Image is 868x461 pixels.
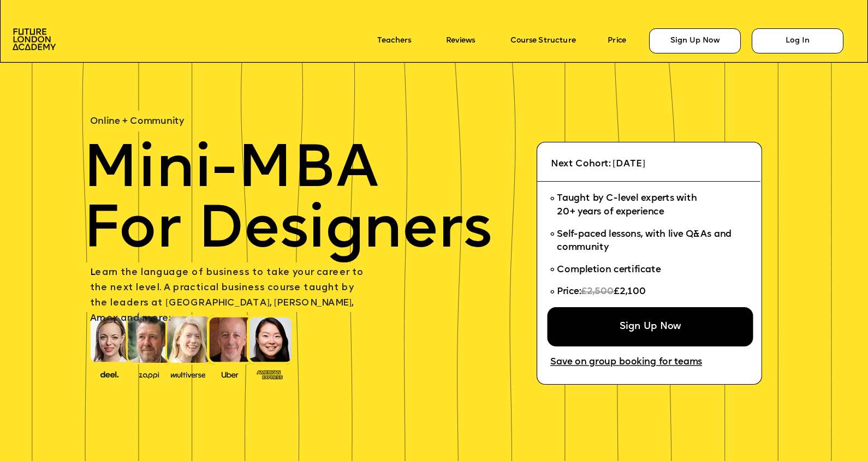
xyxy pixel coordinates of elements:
[550,357,702,368] a: Save on group booking for teams
[168,368,209,379] img: image-b7d05013-d886-4065-8d38-3eca2af40620.png
[377,37,411,45] a: Teachers
[90,268,366,324] span: earn the language of business to take your career to the next level. A practical business course ...
[253,368,287,380] img: image-93eab660-639c-4de6-957c-4ae039a0235a.png
[83,141,379,201] span: Mini-MBA
[608,37,626,45] a: Price
[557,288,580,297] span: Price:
[83,201,491,261] span: For Designers
[557,194,697,217] span: Taught by C-level experts with 20+ years of experience
[557,265,660,274] span: Completion certificate
[557,230,734,253] span: Self-paced lessons, with live Q&As and community
[581,288,614,297] span: £2,500
[551,160,645,169] span: Next Cohort: [DATE]
[90,117,184,126] span: Online + Community
[510,37,576,45] a: Course Structure
[92,368,126,379] img: image-388f4489-9820-4c53-9b08-f7df0b8d4ae2.png
[213,369,247,379] img: image-99cff0b2-a396-4aab-8550-cf4071da2cb9.png
[446,37,475,45] a: Reviews
[90,268,95,278] span: L
[13,28,56,50] img: image-aac980e9-41de-4c2d-a048-f29dd30a0068.png
[614,288,646,297] span: £2,100
[132,369,166,379] img: image-b2f1584c-cbf7-4a77-bbe0-f56ae6ee31f2.png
